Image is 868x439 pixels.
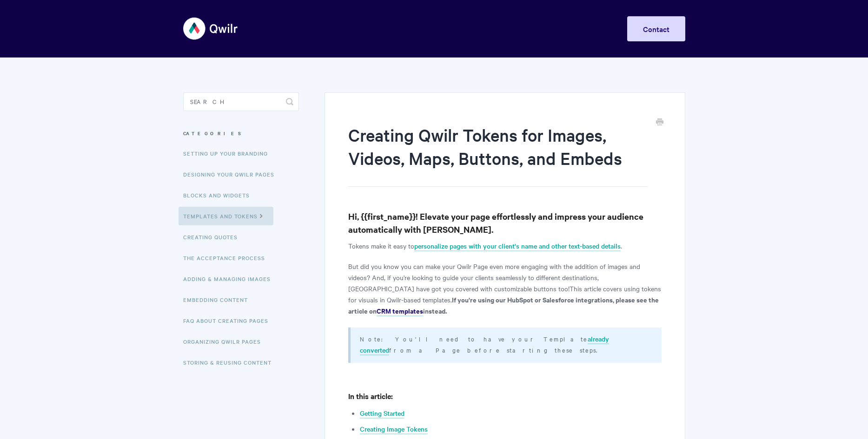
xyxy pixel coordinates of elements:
[183,125,299,142] h3: Categories
[183,92,299,111] input: Search
[183,249,272,267] a: The Acceptance Process
[183,332,268,351] a: Organizing Qwilr Pages
[348,123,647,187] h1: Creating Qwilr Tokens for Images, Videos, Maps, Buttons, and Embeds
[360,334,609,355] a: already converted
[183,186,257,204] a: Blocks and Widgets
[348,210,661,236] h3: Hi, {{first_name}}! Elevate your page effortlessly and impress your audience automatically with [...
[414,241,621,251] a: personalize pages with your client's name and other text-based details
[183,228,245,246] a: Creating Quotes
[423,306,447,315] strong: instead.
[179,207,273,225] a: Templates and Tokens
[183,353,278,372] a: Storing & Reusing Content
[348,295,659,315] strong: If you're using our HubSpot or Salesforce integrations, please see the article on
[183,144,275,163] a: Setting up your Branding
[360,333,649,355] p: Note: You'll need to have your Template from a Page before starting these steps.
[183,269,278,288] a: Adding & Managing Images
[183,11,239,46] img: Qwilr Help Center
[183,165,281,183] a: Designing Your Qwilr Pages
[627,16,685,41] a: Contact
[377,306,423,315] strong: CRM templates
[656,118,663,128] a: Print this Article
[348,391,393,401] strong: In this article:
[183,290,255,309] a: Embedding Content
[348,261,661,316] p: But did you know you can make your Qwilr Page even more engaging with the addition of images and ...
[377,306,423,316] a: CRM templates
[348,240,661,251] p: Tokens make it easy to .
[183,311,275,330] a: FAQ About Creating Pages
[360,424,428,434] a: Creating Image Tokens
[360,408,404,419] a: Getting Started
